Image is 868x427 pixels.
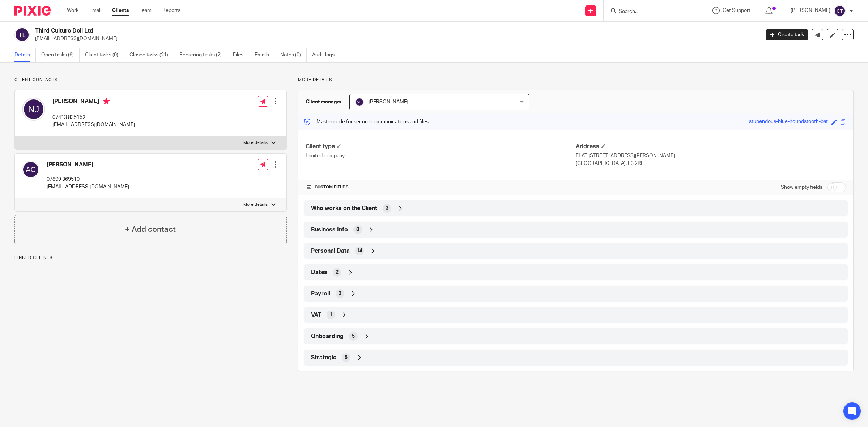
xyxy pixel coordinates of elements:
[749,118,828,126] div: stupendous-blue-houndstooth-bat
[47,176,129,183] p: 07899 369510
[386,205,388,212] span: 3
[357,247,362,255] span: 14
[312,48,340,62] a: Audit logs
[345,354,348,361] span: 5
[140,7,152,14] a: Team
[306,98,342,106] h3: Client manager
[576,160,846,167] p: [GEOGRAPHIC_DATA], E3 2RL
[329,311,332,319] span: 1
[306,143,576,150] h4: Client type
[179,48,227,62] a: Recurring tasks (2)
[129,48,174,62] a: Closed tasks (21)
[311,311,321,319] span: VAT
[791,7,830,14] p: [PERSON_NAME]
[355,98,364,106] img: svg%3E
[369,99,408,104] span: [PERSON_NAME]
[243,140,268,146] p: More details
[52,98,135,107] h4: [PERSON_NAME]
[162,7,180,14] a: Reports
[834,5,846,17] img: svg%3E
[14,48,36,62] a: Details
[766,29,808,40] a: Create task
[22,161,39,178] img: svg%3E
[336,269,339,276] span: 2
[85,48,124,62] a: Client tasks (0)
[52,121,135,128] p: [EMAIL_ADDRESS][DOMAIN_NAME]
[14,77,287,83] p: Client contacts
[233,48,249,62] a: Files
[339,290,341,297] span: 3
[41,48,80,62] a: Open tasks (6)
[576,143,846,150] h4: Address
[67,7,78,14] a: Work
[103,98,110,105] i: Primary
[22,98,45,121] img: svg%3E
[618,9,683,15] input: Search
[311,247,350,255] span: Personal Data
[280,48,307,62] a: Notes (0)
[47,183,129,191] p: [EMAIL_ADDRESS][DOMAIN_NAME]
[255,48,275,62] a: Emails
[35,35,755,42] p: [EMAIL_ADDRESS][DOMAIN_NAME]
[14,255,287,261] p: Linked clients
[306,184,576,190] h4: CUSTOM FIELDS
[125,224,176,235] h4: + Add contact
[311,354,336,362] span: Strategic
[298,77,854,83] p: More details
[306,152,576,159] p: Limited company
[576,152,846,159] p: FLAT [STREET_ADDRESS][PERSON_NAME]
[723,8,750,13] span: Get Support
[311,333,344,340] span: Onboarding
[352,333,355,340] span: 5
[243,202,268,208] p: More details
[47,161,129,168] h4: [PERSON_NAME]
[311,269,327,276] span: Dates
[89,7,101,14] a: Email
[311,205,377,212] span: Who works on the Client
[356,226,359,233] span: 8
[781,184,822,191] label: Show empty fields
[52,114,135,121] p: 07413 835152
[14,6,51,16] img: Pixie
[35,27,611,35] h2: Third Culture Deli Ltd
[311,226,348,234] span: Business Info
[311,290,330,298] span: Payroll
[14,27,30,42] img: svg%3E
[304,118,429,125] p: Master code for secure communications and files
[112,7,129,14] a: Clients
